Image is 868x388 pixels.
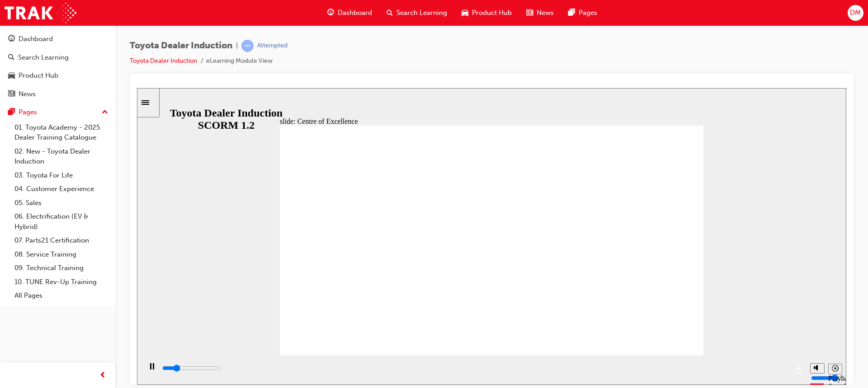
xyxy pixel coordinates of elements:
[130,41,232,51] span: Toyota Dealer Induction
[99,370,106,381] span: prev-icon
[568,7,575,19] span: pages-icon
[379,4,454,22] a: search-iconSearch Learning
[19,107,37,117] div: Pages
[4,67,112,84] a: Product Hub
[655,276,669,289] button: Replay (Ctrl+Alt+R)
[11,182,112,196] a: 04. Customer Experience
[848,5,863,21] button: DM
[327,7,334,19] span: guage-icon
[130,57,197,65] a: Toyota Dealer Induction
[8,35,15,43] span: guage-icon
[257,42,288,50] div: Attempted
[387,7,393,19] span: search-icon
[11,248,112,262] a: 08. Service Training
[11,275,112,289] a: 10. TUNE Rev-Up Training
[4,86,112,103] a: News
[8,108,15,117] span: pages-icon
[11,145,112,168] a: 02. New - Toyota Dealer Induction
[11,261,112,275] a: 09. Technical Training
[4,49,112,66] a: Search Learning
[579,8,597,18] span: Pages
[19,34,53,44] div: Dashboard
[5,267,669,297] div: playback controls
[4,29,112,104] button: DashboardSearch LearningProduct HubNews
[8,54,14,62] span: search-icon
[691,286,705,303] div: Playback Speed
[5,275,20,290] button: Pause (Ctrl+Alt+P)
[454,4,519,22] a: car-iconProduct Hub
[25,276,84,284] input: slide progress
[11,289,112,303] a: All Pages
[241,40,254,52] span: learningRecordVerb_ATTEMPT-icon
[11,210,112,234] a: 06. Electrification (EV & Hybrid)
[102,107,108,118] span: up-icon
[472,8,512,18] span: Product Hub
[526,7,533,19] span: news-icon
[8,72,15,80] span: car-icon
[396,8,447,18] span: Search Learning
[519,4,561,22] a: news-iconNews
[11,121,112,145] a: 01. Toyota Academy - 2025 Dealer Training Catalogue
[462,7,468,19] span: car-icon
[850,8,861,18] span: DM
[674,286,732,294] input: volume
[338,8,372,18] span: Dashboard
[11,168,112,182] a: 03. Toyota For Life
[673,275,688,285] button: Mute (Ctrl+Alt+M)
[320,4,379,22] a: guage-iconDashboard
[206,56,273,66] li: eLearning Module View
[11,234,112,248] a: 07. Parts21 Certification
[4,31,112,47] a: Dashboard
[18,52,69,63] div: Search Learning
[4,104,112,121] button: Pages
[537,8,554,18] span: News
[19,89,36,99] div: News
[691,276,705,286] button: Playback speed
[11,196,112,210] a: 05. Sales
[19,70,58,81] div: Product Hub
[5,3,76,23] img: Trak
[236,41,238,51] span: |
[8,90,15,98] span: news-icon
[561,4,604,22] a: pages-iconPages
[669,267,705,297] div: misc controls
